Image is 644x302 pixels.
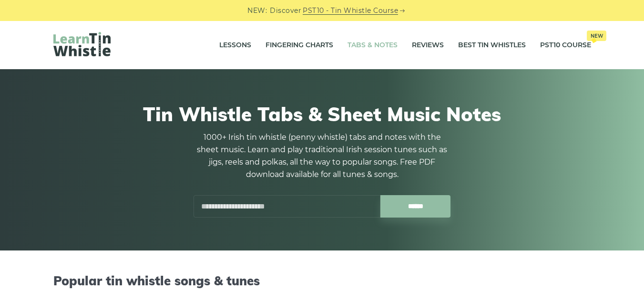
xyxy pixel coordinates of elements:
h1: Tin Whistle Tabs & Sheet Music Notes [53,103,591,125]
a: Reviews [412,33,444,57]
img: LearnTinWhistle.com [53,32,111,56]
a: Tabs & Notes [348,33,398,57]
h2: Popular tin whistle songs & tunes [53,273,591,288]
a: Best Tin Whistles [458,33,526,57]
a: PST10 CourseNew [540,33,591,57]
span: New [587,31,606,41]
p: 1000+ Irish tin whistle (penny whistle) tabs and notes with the sheet music. Learn and play tradi... [194,131,451,181]
a: Lessons [219,33,251,57]
a: Fingering Charts [266,33,333,57]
